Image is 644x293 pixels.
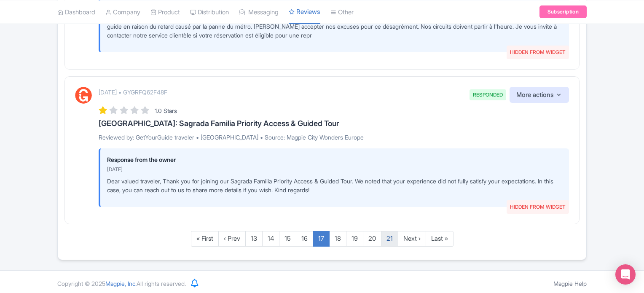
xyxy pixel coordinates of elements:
[57,0,95,24] a: Dashboard
[553,280,587,287] a: Magpie Help
[245,231,263,247] a: 13
[218,231,246,247] a: ‹ Prev
[507,200,569,214] span: HIDDEN FROM WIDGET
[52,279,191,288] div: Copyright © 2025 All rights reserved.
[239,0,279,24] a: Messaging
[191,231,219,247] a: « First
[107,13,562,40] p: [PERSON_NAME] voyageur, merci d’avoir partagé votre retour d’expérience. Nous sommes désolés d’ap...
[329,231,346,247] a: 18
[615,264,636,285] div: Open Intercom Messenger
[99,133,569,142] p: Reviewed by: GetYourGuide traveler • [GEOGRAPHIC_DATA] • Source: Magpie City Wonders Europe
[75,87,92,104] img: GetYourGuide Logo
[99,88,167,97] p: [DATE] • GYGRFQ62F48F
[363,231,381,247] a: 20
[107,166,562,173] p: [DATE]
[107,155,562,164] p: Response from the owner
[507,46,569,59] span: HIDDEN FROM WIDGET
[155,107,177,114] span: 1.0 Stars
[105,280,137,287] span: Magpie, Inc.
[105,0,140,24] a: Company
[190,0,229,24] a: Distribution
[150,0,180,24] a: Product
[330,0,354,24] a: Other
[398,231,426,247] a: Next ›
[107,177,562,194] p: Dear valued traveler, Thank you for joining our Sagrada Familia Priority Access & Guided Tour. We...
[346,231,363,247] a: 19
[539,5,587,18] a: Subscription
[470,89,506,100] span: RESPONDED
[296,231,313,247] a: 16
[510,87,569,103] button: More actions
[262,231,279,247] a: 14
[381,231,398,247] a: 21
[313,231,330,247] a: 17
[279,231,296,247] a: 15
[426,231,453,247] a: Last »
[99,119,569,128] h3: [GEOGRAPHIC_DATA]: Sagrada Familia Priority Access & Guided Tour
